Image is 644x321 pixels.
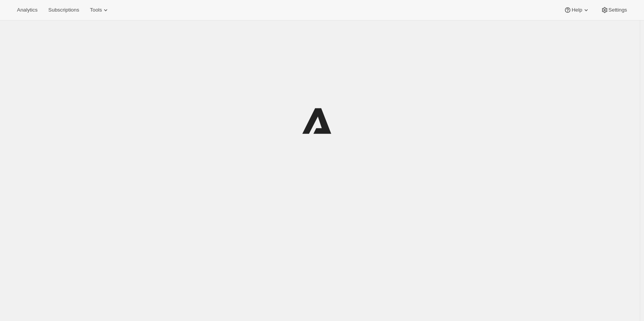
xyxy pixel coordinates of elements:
button: Tools [85,5,114,15]
span: Analytics [17,7,37,13]
button: Analytics [12,5,42,15]
button: Help [559,5,594,15]
span: Help [572,7,582,13]
span: Subscriptions [48,7,79,13]
button: Subscriptions [44,5,84,15]
span: Tools [90,7,102,13]
button: Settings [596,5,632,15]
span: Settings [609,7,627,13]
